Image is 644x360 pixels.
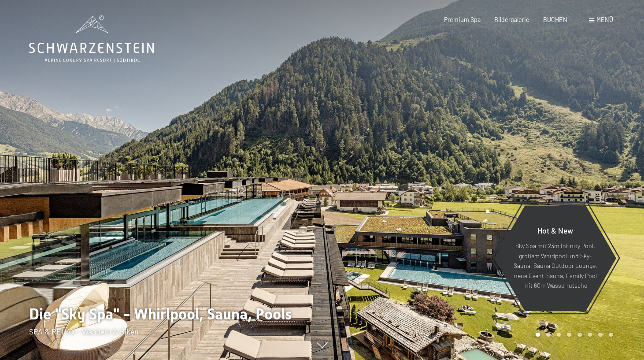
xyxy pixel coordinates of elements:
div: Carousel Page 7 [598,333,603,337]
div: Carousel Pagination [533,333,613,337]
div: Carousel Page 3 [557,333,561,337]
a: BUCHEN [543,16,567,23]
a: Premium Spa [444,16,481,23]
div: Carousel Page 6 [588,333,592,337]
div: Carousel Page 2 [546,333,551,337]
div: Carousel Page 8 [609,333,613,337]
div: Carousel Page 5 [577,333,582,337]
a: Hot & New Sky Spa mit 23m Infinity Pool, großem Whirlpool und Sky-Sauna, Sauna Outdoor Lounge, ne... [494,205,617,312]
p: Sky Spa mit 23m Infinity Pool, großem Whirlpool und Sky-Sauna, Sauna Outdoor Lounge, neue Event-S... [513,241,597,291]
div: Carousel Page 4 [567,333,571,337]
span: Menü [596,16,613,23]
a: Bildergalerie [494,16,529,23]
div: Carousel Page 1 (Current Slide) [536,333,540,337]
span: Hot & New [537,226,573,235]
